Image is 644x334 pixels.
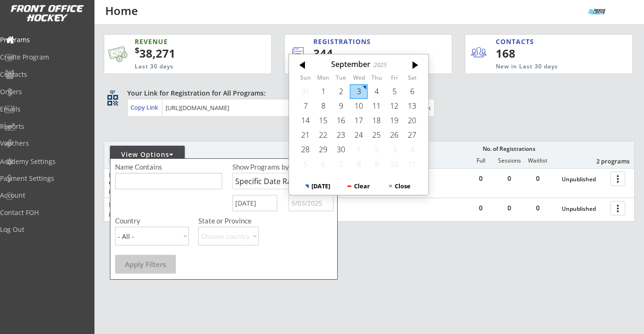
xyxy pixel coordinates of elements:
[297,74,314,84] th: Sunday
[297,142,314,157] div: 9/28/2025
[297,128,314,142] div: 9/21/2025
[297,113,314,128] div: 9/14/2025
[297,99,314,113] div: 9/07/2025
[368,99,385,113] div: 9/11/2025
[368,74,385,84] th: Thursday
[350,113,368,128] div: 9/17/2025
[135,45,242,61] div: 38,271
[350,142,368,157] div: 10/01/2025
[332,128,350,142] div: 9/23/2025
[403,157,421,171] div: 10/11/2025
[109,201,255,209] div: FALL/WINTER | AB SELECTS SKATING & SKILLS
[135,63,229,71] div: Last 30 days
[385,128,403,142] div: 9/26/2025
[581,157,630,165] div: 2 programs
[403,74,421,84] th: Saturday
[403,128,421,142] div: 9/27/2025
[350,99,368,113] div: 9/10/2025
[385,113,403,128] div: 9/19/2025
[332,74,350,84] th: Tuesday
[385,99,403,113] div: 9/12/2025
[403,84,421,98] div: 9/06/2025
[368,128,385,142] div: 9/25/2025
[368,84,385,98] div: 9/04/2025
[198,217,332,224] div: State or Province
[379,178,420,195] button: Close
[403,99,421,113] div: 9/13/2025
[109,211,252,216] div: [DATE] - [DATE]
[232,163,332,171] div: Show Programs by Start Date
[297,157,314,171] div: 10/05/2025
[314,157,332,171] div: 10/06/2025
[115,217,189,224] div: Country
[350,84,368,98] div: 9/03/2025
[495,205,523,211] div: 0
[403,142,421,157] div: 10/04/2025
[385,142,403,157] div: 10/03/2025
[314,99,332,113] div: 9/08/2025
[109,188,252,193] div: [DATE] - [DATE]
[496,63,589,71] div: New in Last 30 days
[332,113,350,128] div: 9/16/2025
[467,205,495,211] div: 0
[350,157,368,171] div: 10/08/2025
[314,74,332,84] th: Monday
[130,103,160,111] div: Copy Link
[562,176,606,183] div: Unpublished
[297,84,314,98] div: 8/31/2025
[107,89,118,95] div: qr
[495,175,523,182] div: 0
[331,60,370,69] div: September
[314,142,332,157] div: 9/29/2025
[496,45,553,61] div: 168
[127,89,606,98] div: Your Link for Registration for All Programs:
[385,157,403,171] div: 10/10/2025
[524,175,552,182] div: 0
[109,171,255,187] div: FALL/WINTER | AB SELECTS TECHNICAL SKATE w/[PERSON_NAME]
[403,113,421,128] div: 9/20/2025
[135,45,139,56] sup: $
[313,45,420,61] div: 344
[106,93,120,107] button: qr_code
[314,128,332,142] div: 9/22/2025
[350,74,368,84] th: Wednesday
[368,157,385,171] div: 10/09/2025
[110,150,185,159] div: View Options
[297,178,338,195] button: [DATE]
[610,201,625,215] button: more_vert
[332,84,350,98] div: 9/02/2025
[368,142,385,157] div: 10/02/2025
[332,142,350,157] div: 9/30/2025
[338,178,379,195] button: Clear
[368,113,385,128] div: 9/18/2025
[496,37,538,46] div: CONTACTS
[314,113,332,128] div: 9/15/2025
[350,128,368,142] div: 9/24/2025
[610,171,625,186] button: more_vert
[232,195,277,211] input: 9/03/2025
[385,84,403,98] div: 9/05/2025
[480,146,538,152] div: No. of Registrations
[467,175,495,182] div: 0
[467,157,495,164] div: Full
[374,61,387,68] div: 2025
[332,157,350,171] div: 10/07/2025
[495,157,523,164] div: Sessions
[523,157,551,164] div: Waitlist
[314,84,332,98] div: 9/01/2025
[135,37,229,46] div: REVENUE
[115,255,176,274] button: Apply Filters
[562,206,606,212] div: Unpublished
[524,205,552,211] div: 0
[385,74,403,84] th: Friday
[313,37,411,46] div: REGISTRATIONS
[115,163,189,171] div: Name Contains
[289,195,333,211] input: 9/03/2025
[332,99,350,113] div: 9/09/2025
